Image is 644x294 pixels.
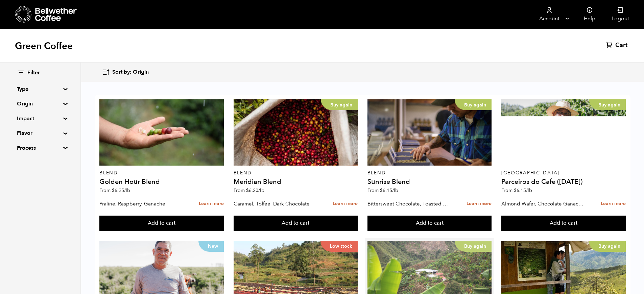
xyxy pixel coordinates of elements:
span: From [501,187,532,194]
p: Blend [234,171,358,175]
span: $ [380,187,383,194]
summary: Flavor [17,129,64,137]
span: /lb [258,187,264,194]
span: $ [246,187,249,194]
span: From [234,187,264,194]
a: Buy again [234,99,358,166]
summary: Process [17,144,64,152]
p: Low stock [320,241,358,252]
p: [GEOGRAPHIC_DATA] [501,171,626,175]
summary: Origin [17,100,64,108]
span: $ [514,187,517,194]
button: Add to cart [234,216,358,231]
span: Sort by: Origin [112,69,149,76]
p: Almond Wafer, Chocolate Ganache, Bing Cherry [501,199,586,209]
bdi: 6.25 [112,187,130,194]
span: /lb [526,187,532,194]
span: From [367,187,398,194]
p: Buy again [321,99,358,110]
p: Bittersweet Chocolate, Toasted Marshmallow, Candied Orange, Praline [367,199,452,209]
a: Learn more [601,197,626,211]
button: Add to cart [99,216,224,231]
p: Praline, Raspberry, Ganache [99,199,184,209]
bdi: 6.20 [246,187,264,194]
a: Learn more [199,197,224,211]
span: Cart [615,41,627,49]
p: Buy again [455,241,492,252]
span: Filter [27,69,40,77]
a: Learn more [467,197,492,211]
p: New [198,241,224,252]
span: From [99,187,130,194]
p: Blend [367,171,492,175]
h1: Green Coffee [15,40,73,52]
a: Buy again [501,99,626,166]
h4: Meridian Blend [234,178,358,185]
bdi: 6.15 [514,187,532,194]
summary: Type [17,85,64,93]
span: /lb [124,187,130,194]
span: /lb [392,187,398,194]
button: Add to cart [501,216,626,231]
a: Buy again [367,99,492,166]
p: Buy again [589,241,626,252]
button: Add to cart [367,216,492,231]
p: Blend [99,171,224,175]
p: Buy again [455,99,492,110]
p: Caramel, Toffee, Dark Chocolate [234,199,318,209]
bdi: 6.15 [380,187,398,194]
summary: Impact [17,115,64,123]
a: Cart [606,41,629,49]
h4: Parceiros do Cafe ([DATE]) [501,178,626,185]
h4: Golden Hour Blend [99,178,224,185]
a: Learn more [333,197,358,211]
h4: Sunrise Blend [367,178,492,185]
button: Sort by: Origin [102,64,149,80]
p: Buy again [589,99,626,110]
span: $ [112,187,115,194]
